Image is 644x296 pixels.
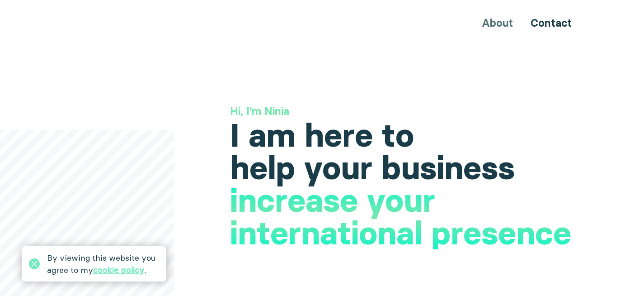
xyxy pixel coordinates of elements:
[230,119,586,184] h1: I am here to help your business
[47,252,159,276] div: By viewing this website you agree to my .
[230,184,586,249] h1: increase your international presence
[531,16,572,29] a: Contact
[93,265,145,275] a: cookie policy
[230,104,586,119] h3: Hi, I'm Ninia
